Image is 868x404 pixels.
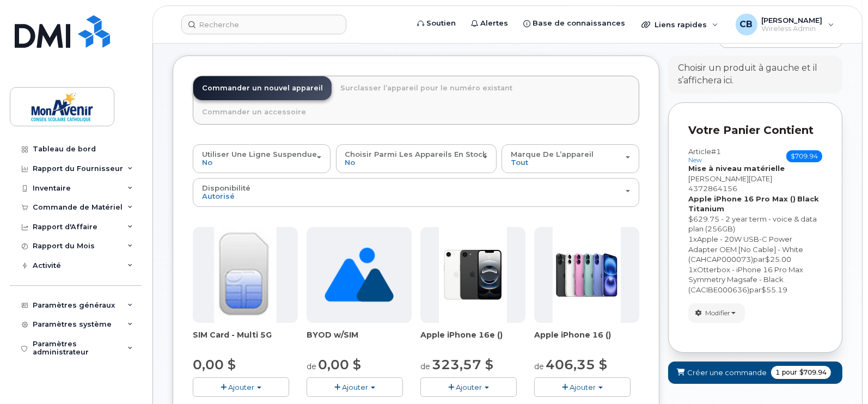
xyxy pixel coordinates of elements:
[534,362,544,371] small: de
[307,377,403,396] button: Ajouter
[332,76,521,100] a: Surclasser l’appareil pour le numéro existant
[463,13,516,34] a: Alertes
[342,383,368,391] span: Ajouter
[687,368,767,378] span: Créer une commande
[740,18,753,31] span: CB
[502,144,639,173] button: Marque de l’appareil Tout
[533,18,625,29] span: Base de connaissances
[214,227,276,323] img: 00D627D4-43E9-49B7-A367-2C99342E128C.jpg
[688,148,721,163] h3: Article
[432,357,493,372] span: 323,57 $
[688,235,803,264] span: Apple - 20W USB-C Power Adapter OEM [No Cable] - White (CAHCAP000073)
[456,383,482,391] span: Ajouter
[318,357,361,372] span: 0,00 $
[420,362,430,371] small: de
[307,362,316,371] small: de
[688,194,819,213] strong: Black Titanium
[193,178,639,206] button: Disponibilité autorisé
[420,377,517,396] button: Ajouter
[553,227,621,323] img: phone23906.JPG
[688,214,822,234] div: $629.75 - 2 year term - voice & data plan (256GB)
[655,20,707,29] span: Liens rapides
[688,265,803,294] span: Otterbox - iPhone 16 Pro Max Symmetry Magsafe - Black (CACIBE000636)
[780,368,799,377] span: pour
[325,227,394,323] img: no_image_found-2caef05468ed5679b831cfe6fc140e25e0c280774317ffc20a367ab7fd17291e.png
[193,100,315,124] a: Commander un accessoire
[546,357,607,372] span: 406,35 $
[193,357,236,372] span: 0,00 $
[688,174,772,183] span: [PERSON_NAME][DATE]
[688,194,796,203] strong: Apple iPhone 16 Pro Max ()
[688,265,693,274] span: 1
[345,150,487,158] span: Choisir parmi les appareils en stock
[786,150,822,162] span: $709.94
[193,377,289,396] button: Ajouter
[409,13,463,34] a: Soutien
[688,235,693,243] span: 1
[762,16,823,25] span: [PERSON_NAME]
[688,303,745,322] button: Modifier
[426,18,456,29] span: Soutien
[181,15,346,34] input: Recherche
[705,308,730,318] span: Modifier
[688,184,737,193] span: 4372864156
[228,383,254,391] span: Ajouter
[345,158,356,167] span: No
[202,150,317,158] span: Utiliser une ligne suspendue
[534,329,639,351] div: Apple iPhone 16 ()
[439,227,508,323] img: phone23837.JPG
[668,362,842,384] button: Créer une commande 1 pour $709.94
[762,25,823,33] span: Wireless Admin
[420,329,525,351] div: Apple iPhone 16e ()
[307,329,412,351] div: BYOD w/SIM
[511,158,528,167] span: Tout
[799,368,827,377] span: $709.94
[634,14,726,35] div: Liens rapides
[711,147,721,156] span: #1
[678,62,833,87] div: Choisir un produit à gauche et il s’affichera ici.
[570,383,596,391] span: Ajouter
[193,144,331,173] button: Utiliser une ligne suspendue No
[511,150,594,158] span: Marque de l’appareil
[534,377,631,396] button: Ajouter
[336,144,497,173] button: Choisir parmi les appareils en stock No
[765,255,791,264] span: $25.00
[202,183,250,192] span: Disponibilité
[480,18,508,29] span: Alertes
[688,156,702,164] small: new
[688,265,822,295] div: x par
[202,158,212,167] span: No
[193,329,298,351] div: SIM Card - Multi 5G
[728,14,842,35] div: Chaima Ben Salah
[688,164,785,173] strong: Mise à niveau matérielle
[761,285,787,294] span: $55.19
[775,368,780,377] span: 1
[688,234,822,265] div: x par
[516,13,633,34] a: Base de connaissances
[202,192,235,200] span: autorisé
[193,76,332,100] a: Commander un nouvel appareil
[688,123,822,138] p: Votre panier contient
